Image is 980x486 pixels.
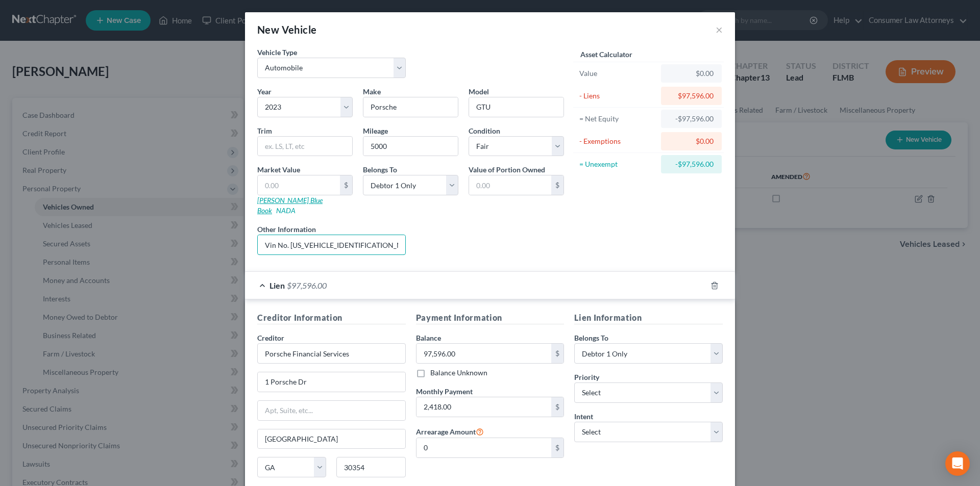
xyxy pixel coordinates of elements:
span: Priority [574,373,599,381]
h5: Payment Information [416,312,565,324]
input: Enter address... [258,372,405,392]
div: -$97,596.00 [669,159,714,169]
label: Vehicle Type [257,47,297,58]
div: -$97,596.00 [669,114,714,124]
label: Trim [257,125,272,136]
input: Enter zip... [336,457,405,477]
label: Balance [416,332,441,343]
input: ex. Nissan [363,97,458,117]
label: Year [257,86,272,97]
label: Value of Portion Owned [469,164,545,175]
label: Asset Calculator [580,49,632,60]
button: × [716,23,723,36]
span: Make [363,87,381,96]
div: Open Intercom Messenger [945,451,970,476]
div: = Net Equity [579,114,656,124]
input: 0.00 [416,438,552,457]
input: Enter city... [258,429,405,449]
label: Balance Unknown [430,368,487,378]
div: $ [340,175,352,195]
label: Condition [469,125,500,136]
input: ex. Altima [469,97,563,117]
input: Apt, Suite, etc... [258,401,405,420]
div: - Exemptions [579,136,656,146]
label: Model [469,86,489,97]
input: 0.00 [258,175,340,195]
input: Search creditor by name... [257,343,406,364]
h5: Creditor Information [257,312,406,324]
div: $ [551,438,563,457]
a: NADA [276,206,296,215]
span: Creditor [257,334,284,342]
div: $97,596.00 [669,91,714,101]
span: Belongs To [363,165,397,174]
div: $0.00 [669,136,714,146]
div: = Unexempt [579,159,656,169]
input: ex. LS, LT, etc [258,137,352,156]
input: -- [363,137,458,156]
input: 0.00 [416,344,552,363]
input: 0.00 [416,397,552,417]
a: [PERSON_NAME] Blue Book [257,196,323,215]
span: $97,596.00 [287,280,327,290]
label: Mileage [363,125,388,136]
input: 0.00 [469,175,551,195]
div: $ [551,175,563,195]
div: New Vehicle [257,22,316,37]
label: Arrearage Amount [416,425,484,438]
label: Other Information [257,224,316,235]
span: Lien [269,280,285,290]
div: $ [551,344,563,363]
label: Market Value [257,164,300,175]
span: Belongs To [574,334,608,342]
label: Monthly Payment [416,386,473,397]
div: Value [579,68,656,79]
div: - Liens [579,91,656,101]
div: $ [551,397,563,417]
input: (optional) [258,235,405,254]
label: Intent [574,411,593,422]
h5: Lien Information [574,312,723,324]
div: $0.00 [669,68,714,79]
